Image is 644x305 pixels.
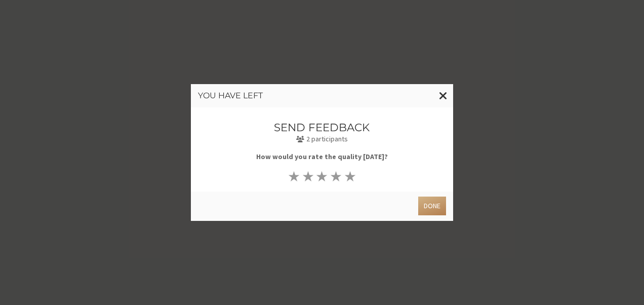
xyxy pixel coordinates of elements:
[315,169,329,183] button: ★
[301,169,315,183] button: ★
[433,84,453,107] button: Close modal
[287,169,301,183] button: ★
[225,122,419,133] h3: Send feedback
[418,197,446,215] button: Done
[343,169,357,183] button: ★
[329,169,343,183] button: ★
[256,152,388,161] b: How would you rate the quality [DATE]?
[198,91,446,100] h3: You have left
[225,134,419,144] p: 2 participants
